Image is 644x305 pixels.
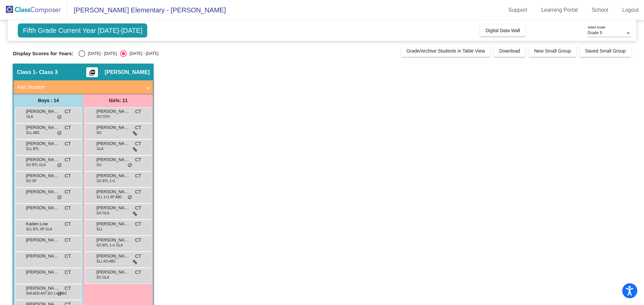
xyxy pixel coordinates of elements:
span: CT [65,253,71,260]
span: [PERSON_NAME] [26,205,59,211]
span: ELL BTL [26,146,39,151]
span: ELL [97,227,103,232]
span: EO [97,162,101,167]
span: CT [65,237,71,244]
span: [PERSON_NAME] [26,108,59,115]
span: [PERSON_NAME] [105,69,150,76]
span: [PERSON_NAME] Elementary - [PERSON_NAME] [67,5,226,15]
span: [PERSON_NAME] [26,188,59,195]
span: CT [135,237,142,244]
span: EO BTL 1+1 [97,178,115,183]
a: Logout [617,5,644,15]
span: do_not_disturb_alt [57,131,62,136]
span: do_not_disturb_alt [127,163,132,168]
span: CT [65,205,71,212]
span: ELL RS ABC [97,259,116,264]
span: [PERSON_NAME] [26,124,59,131]
div: [DATE] - [DATE] [85,51,117,57]
span: [PERSON_NAME] [26,269,59,276]
span: EO GLA [97,211,109,216]
span: [PERSON_NAME] [26,285,59,292]
button: Download [494,45,525,57]
span: CT [135,269,142,276]
span: CT [135,253,142,260]
span: New Small Group [534,48,571,54]
span: ELL 1+1 SP ABC [97,195,122,200]
span: CT [135,221,142,228]
span: Display Scores for Years: [13,51,73,57]
span: 504 ADD AST EO 1+1 ABC [26,291,67,296]
div: [DATE] - [DATE] [127,51,158,57]
span: do_not_disturb_alt [57,163,62,168]
span: EO [97,130,101,135]
span: [PERSON_NAME] [96,140,130,147]
span: CT [135,140,142,147]
span: CT [65,156,71,163]
span: EO OTH [97,114,109,119]
a: Learning Portal [536,5,583,15]
span: [PERSON_NAME] [26,140,59,147]
span: EO GLA [97,275,109,280]
span: CT [65,172,71,179]
button: Grade/Archive Students in Table View [401,45,491,57]
span: CT [65,140,71,147]
span: CT [135,172,142,179]
span: CT [135,188,142,196]
span: [PERSON_NAME] [96,156,130,163]
span: ELL BTL SP GLA [26,227,52,232]
span: CT [65,269,71,276]
span: [PERSON_NAME] [96,237,130,243]
span: [PERSON_NAME] [96,253,130,259]
span: GLA [97,146,103,151]
span: [PERSON_NAME] [26,156,59,163]
span: [PERSON_NAME] [96,188,130,195]
mat-radio-group: Select an option [78,50,158,57]
span: Digital Data Wall [485,28,520,33]
span: CT [135,108,142,115]
span: [PERSON_NAME] [96,108,130,115]
span: [PERSON_NAME] [96,205,130,211]
span: CT [135,205,142,212]
button: Saved Small Group [580,45,631,57]
span: do_not_disturb_alt [57,195,62,200]
span: Class 1 [17,69,36,76]
button: Print Students Details [86,67,98,77]
span: CT [65,221,71,228]
a: Support [503,5,533,15]
span: [PERSON_NAME] [96,269,130,276]
div: Girls: 11 [83,94,153,107]
span: [PERSON_NAME] [96,124,130,131]
span: GLA [26,114,33,119]
span: [PERSON_NAME] [26,172,59,179]
span: do_not_disturb_alt [57,115,62,120]
span: Kaden Low [26,221,59,227]
a: School [586,5,613,15]
span: - Class 3 [36,69,58,76]
span: [PERSON_NAME] [96,221,130,227]
mat-icon: picture_as_pdf [88,69,96,79]
span: do_not_disturb_alt [57,291,62,297]
button: New Small Group [529,45,576,57]
mat-expansion-panel-header: Add Student [13,80,153,94]
span: CT [135,156,142,163]
span: CT [65,124,71,131]
span: CT [65,188,71,196]
span: Fifth Grade Current Year [DATE]-[DATE] [18,23,147,37]
div: Boys : 14 [13,94,83,107]
span: CT [65,285,71,292]
span: Download [499,48,520,54]
span: do_not_disturb_alt [127,195,132,200]
span: [PERSON_NAME] [96,172,130,179]
span: EO BTL GLA [26,162,46,167]
span: [PERSON_NAME] [26,253,59,259]
span: EO BTL 1+1 GLA [97,243,123,248]
button: Digital Data Wall [480,24,525,36]
span: EO SP [26,178,37,183]
span: Saved Small Group [585,48,626,54]
mat-panel-title: Add Student [17,83,142,91]
span: Grade/Archive Students in Table View [407,48,485,54]
span: ELL ABC [26,130,40,135]
span: CT [135,124,142,131]
span: Grade 5 [588,30,602,35]
span: CT [65,108,71,115]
